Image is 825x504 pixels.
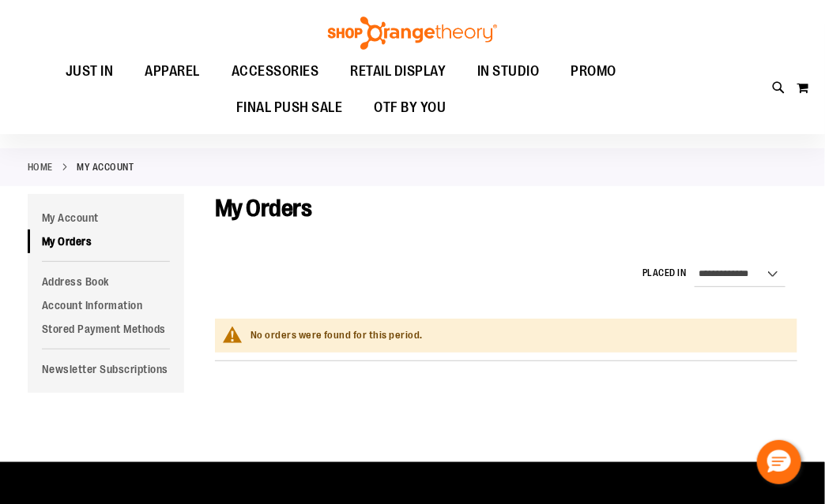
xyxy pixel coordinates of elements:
a: My Account [28,206,184,230]
span: APPAREL [145,54,200,89]
a: Account Information [28,293,184,317]
label: Placed in [642,267,687,280]
a: IN STUDIO [461,54,556,90]
a: Home [28,160,53,174]
a: OTF BY YOU [358,90,461,126]
span: ACCESSORIES [232,54,319,89]
img: Shop Orangetheory [326,17,499,50]
span: No orders were found for this period. [251,329,424,341]
a: My Orders [28,230,184,253]
a: APPAREL [129,54,216,90]
span: OTF BY YOU [374,90,446,125]
strong: My Account [77,160,134,174]
span: RETAIL DISPLAY [350,54,446,89]
a: Address Book [28,270,184,293]
span: IN STUDIO [477,54,540,89]
a: Stored Payment Methods [28,317,184,341]
a: ACCESSORIES [216,54,335,90]
a: FINAL PUSH SALE [220,90,359,126]
span: JUST IN [66,54,114,89]
button: Hello, have a question? Let’s chat. [757,440,801,484]
span: My Orders [215,195,312,222]
span: PROMO [571,54,617,89]
a: JUST IN [50,54,130,90]
a: RETAIL DISPLAY [334,54,461,90]
span: FINAL PUSH SALE [236,90,343,125]
a: PROMO [556,54,633,90]
a: Newsletter Subscriptions [28,357,184,381]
